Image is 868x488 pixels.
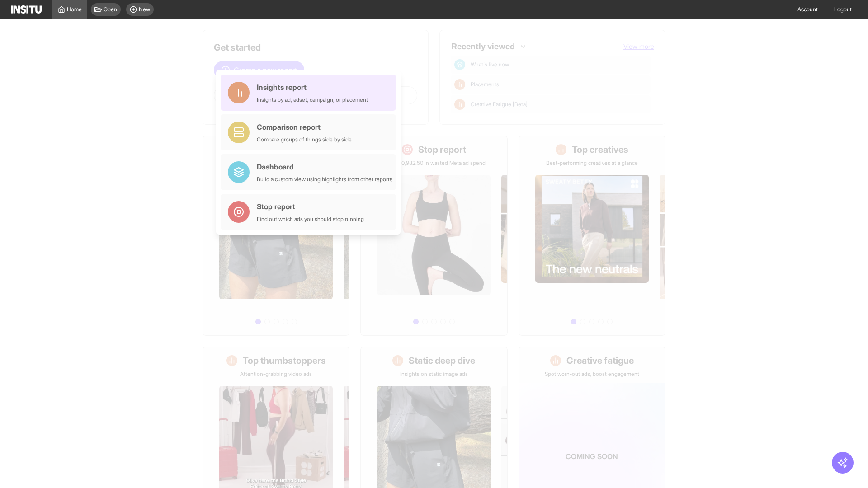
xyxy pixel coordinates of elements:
div: Build a custom view using highlights from other reports [257,176,392,183]
span: Open [104,6,117,13]
div: Stop report [257,201,364,212]
div: Compare groups of things side by side [257,136,352,143]
div: Find out which ads you should stop running [257,216,364,223]
img: Logo [11,5,42,14]
span: New [139,6,150,13]
div: Insights report [257,82,368,93]
span: Home [67,6,82,13]
div: Comparison report [257,122,352,132]
div: Dashboard [257,161,392,172]
div: Insights by ad, adset, campaign, or placement [257,96,368,103]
